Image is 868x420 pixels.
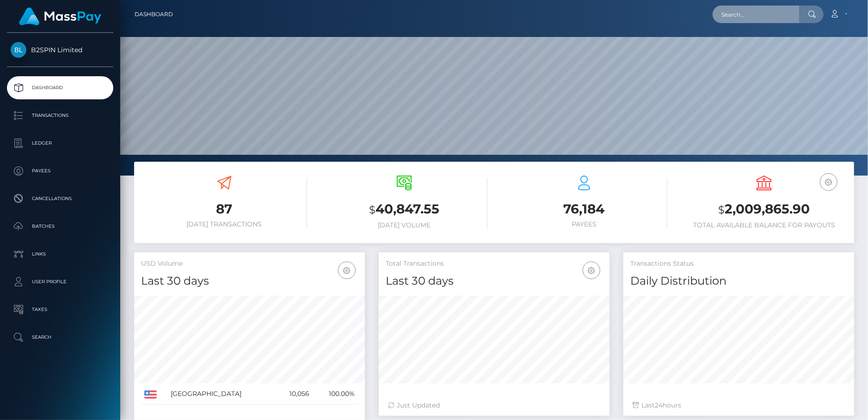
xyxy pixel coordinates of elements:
h5: Transactions Status [630,259,847,268]
p: Ledger [11,136,110,150]
a: Search [7,326,113,349]
a: User Profile [7,270,113,293]
small: $ [369,203,376,216]
span: B2SPIN Limited [7,46,113,54]
h3: 40,847.55 [321,200,487,219]
td: [GEOGRAPHIC_DATA] [167,383,276,405]
p: Cancellations [11,192,110,206]
p: Payees [11,164,110,178]
h3: 76,184 [501,200,667,218]
p: Batches [11,219,110,233]
h6: [DATE] Transactions [141,220,307,228]
p: Links [11,247,110,261]
p: Search [11,330,110,344]
img: US.png [144,390,157,399]
img: B2SPIN Limited [11,42,26,58]
td: 10,056 [276,383,313,405]
td: 100.00% [313,383,358,405]
span: 24 [655,401,663,409]
div: Last hours [633,401,845,410]
p: User Profile [11,275,110,289]
h3: 2,009,865.90 [681,200,847,219]
h5: USD Volume [141,259,358,268]
h4: Daily Distribution [630,273,847,289]
a: Links [7,243,113,266]
p: Dashboard [11,81,110,95]
a: Transactions [7,104,113,127]
a: Dashboard [7,76,113,99]
h3: 87 [141,200,307,218]
h4: Last 30 days [386,273,603,289]
a: Taxes [7,298,113,321]
a: Cancellations [7,187,113,210]
h6: Total Available Balance for Payouts [681,221,847,229]
div: Just Updated [388,401,600,410]
a: Dashboard [135,5,173,24]
img: MassPay Logo [19,7,101,25]
a: Payees [7,159,113,183]
p: Transactions [11,109,110,122]
small: $ [718,203,725,216]
a: Batches [7,215,113,238]
h4: Last 30 days [141,273,358,289]
input: Search... [713,6,800,23]
h5: Total Transactions [386,259,603,268]
p: Taxes [11,303,110,317]
a: Ledger [7,132,113,155]
h6: Payees [501,220,667,228]
h6: [DATE] Volume [321,221,487,229]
